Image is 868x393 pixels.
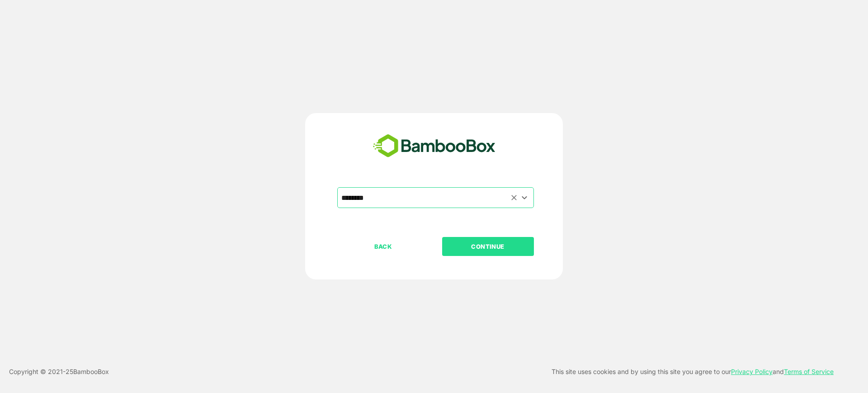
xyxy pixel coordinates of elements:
button: CONTINUE [442,237,534,256]
a: Terms of Service [784,368,834,375]
p: This site uses cookies and by using this site you agree to our and [552,366,834,377]
p: BACK [338,241,429,251]
p: Copyright © 2021- 25 BambooBox [9,366,109,377]
button: BACK [337,237,429,256]
button: Open [519,191,531,204]
img: bamboobox [368,131,500,161]
p: CONTINUE [443,241,533,251]
a: Privacy Policy [731,368,773,375]
button: Clear [509,192,519,203]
